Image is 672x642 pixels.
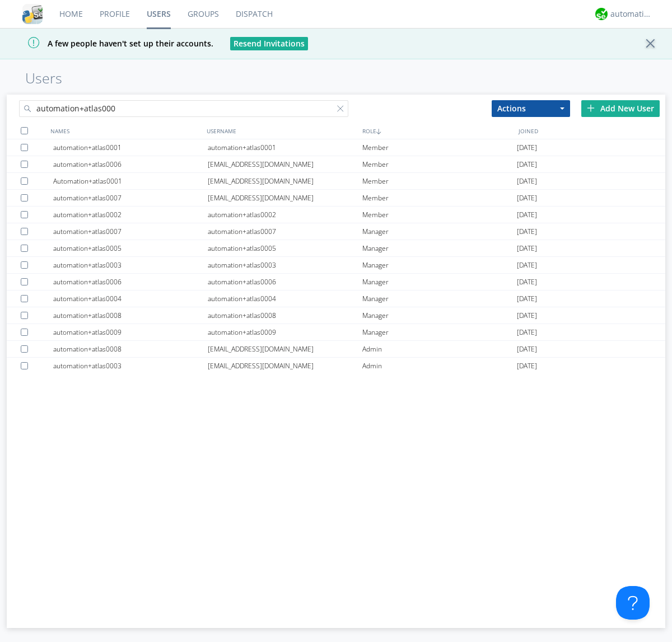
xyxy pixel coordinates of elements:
[208,156,362,172] div: [EMAIL_ADDRESS][DOMAIN_NAME]
[53,207,208,223] div: automation+atlas0002
[616,586,650,620] iframe: Toggle Customer Support
[7,274,665,290] a: automation+atlas0006automation+atlas0006Manager[DATE]
[517,290,537,307] span: [DATE]
[53,240,208,256] div: automation+atlas0005
[208,358,362,374] div: [EMAIL_ADDRESS][DOMAIN_NAME]
[362,207,517,223] div: Member
[587,104,595,112] img: plus.svg
[7,223,665,240] a: automation+atlas0007automation+atlas0007Manager[DATE]
[208,307,362,324] div: automation+atlas0008
[7,358,665,374] a: automation+atlas0003[EMAIL_ADDRESS][DOMAIN_NAME]Admin[DATE]
[208,290,362,307] div: automation+atlas0004
[7,257,665,274] a: automation+atlas0003automation+atlas0003Manager[DATE]
[208,223,362,240] div: automation+atlas0007
[7,190,665,207] a: automation+atlas0007[EMAIL_ADDRESS][DOMAIN_NAME]Member[DATE]
[208,274,362,290] div: automation+atlas0006
[22,4,43,24] img: cddb5a64eb264b2086981ab96f4c1ba7
[208,324,362,340] div: automation+atlas0009
[7,324,665,341] a: automation+atlas0009automation+atlas0009Manager[DATE]
[516,123,672,139] div: JOINED
[53,324,208,340] div: automation+atlas0009
[230,37,308,50] button: Resend Invitations
[53,257,208,273] div: automation+atlas0003
[7,307,665,324] a: automation+atlas0008automation+atlas0008Manager[DATE]
[53,358,208,374] div: automation+atlas0003
[362,156,517,172] div: Member
[362,139,517,156] div: Member
[517,341,537,358] span: [DATE]
[517,223,537,240] span: [DATE]
[517,240,537,257] span: [DATE]
[208,190,362,206] div: [EMAIL_ADDRESS][DOMAIN_NAME]
[7,341,665,358] a: automation+atlas0008[EMAIL_ADDRESS][DOMAIN_NAME]Admin[DATE]
[53,139,208,156] div: automation+atlas0001
[53,173,208,189] div: Automation+atlas0001
[517,324,537,341] span: [DATE]
[517,139,537,156] span: [DATE]
[362,341,517,357] div: Admin
[362,173,517,189] div: Member
[610,8,652,20] div: automation+atlas
[517,257,537,274] span: [DATE]
[48,123,204,139] div: NAMES
[581,100,660,117] div: Add New User
[362,274,517,290] div: Manager
[8,38,213,49] span: A few people haven't set up their accounts.
[362,190,517,206] div: Member
[7,139,665,156] a: automation+atlas0001automation+atlas0001Member[DATE]
[517,307,537,324] span: [DATE]
[208,341,362,357] div: [EMAIL_ADDRESS][DOMAIN_NAME]
[517,274,537,290] span: [DATE]
[204,123,360,139] div: USERNAME
[517,190,537,207] span: [DATE]
[362,307,517,324] div: Manager
[517,156,537,173] span: [DATE]
[208,257,362,273] div: automation+atlas0003
[7,207,665,223] a: automation+atlas0002automation+atlas0002Member[DATE]
[517,207,537,223] span: [DATE]
[362,290,517,307] div: Manager
[360,123,516,139] div: ROLE
[7,156,665,173] a: automation+atlas0006[EMAIL_ADDRESS][DOMAIN_NAME]Member[DATE]
[362,324,517,340] div: Manager
[53,274,208,290] div: automation+atlas0006
[53,307,208,324] div: automation+atlas0008
[53,156,208,172] div: automation+atlas0006
[492,100,570,117] button: Actions
[7,240,665,257] a: automation+atlas0005automation+atlas0005Manager[DATE]
[53,223,208,240] div: automation+atlas0007
[7,173,665,190] a: Automation+atlas0001[EMAIL_ADDRESS][DOMAIN_NAME]Member[DATE]
[517,173,537,190] span: [DATE]
[362,240,517,256] div: Manager
[208,139,362,156] div: automation+atlas0001
[362,223,517,240] div: Manager
[208,240,362,256] div: automation+atlas0005
[362,257,517,273] div: Manager
[53,341,208,357] div: automation+atlas0008
[517,358,537,374] span: [DATE]
[7,290,665,307] a: automation+atlas0004automation+atlas0004Manager[DATE]
[53,190,208,206] div: automation+atlas0007
[53,290,208,307] div: automation+atlas0004
[208,207,362,223] div: automation+atlas0002
[19,100,348,117] input: Search users
[595,8,608,20] img: d2d01cd9b4174d08988066c6d424eccd
[208,173,362,189] div: [EMAIL_ADDRESS][DOMAIN_NAME]
[362,358,517,374] div: Admin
